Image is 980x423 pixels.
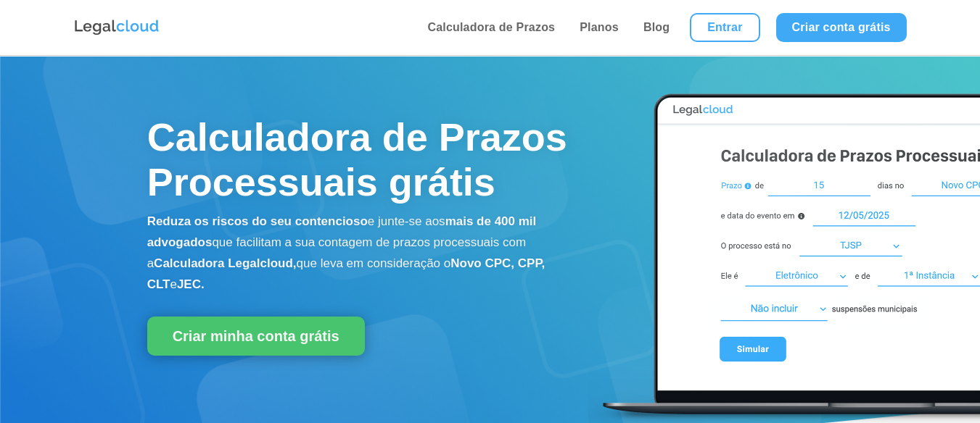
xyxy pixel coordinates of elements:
b: JEC. [177,277,205,291]
a: Criar conta grátis [776,13,907,42]
span: Calculadora de Prazos Processuais grátis [147,115,567,204]
b: Calculadora Legalcloud, [154,256,297,270]
b: mais de 400 mil advogados [147,214,537,249]
a: Criar minha conta grátis [147,317,365,356]
p: e junte-se aos que facilitam a sua contagem de prazos processuais com a que leva em consideração o e [147,211,588,295]
b: Novo CPC, CPP, CLT [147,256,545,291]
a: Entrar [690,13,759,42]
b: Reduza os riscos do seu contencioso [147,214,368,228]
img: Logo da Legalcloud [73,18,160,37]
